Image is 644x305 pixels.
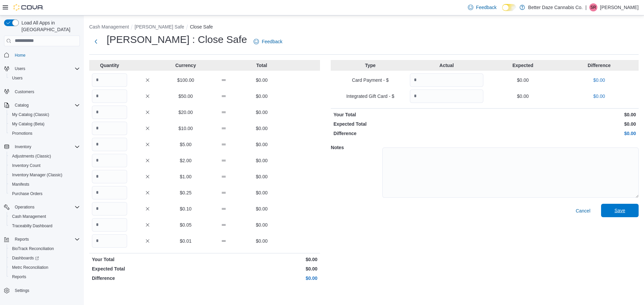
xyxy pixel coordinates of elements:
[244,62,279,69] p: Total
[333,77,407,83] p: Card Payment - $
[9,162,43,170] a: Inventory Count
[7,129,83,138] button: Promotions
[502,4,516,11] input: Dark Mode
[9,171,80,179] span: Inventory Manager (Classic)
[12,286,80,295] span: Settings
[12,121,45,127] span: My Catalog (Beta)
[614,207,625,214] span: Save
[576,207,590,214] span: Cancel
[89,23,639,32] nav: An example of EuiBreadcrumbs
[244,109,279,116] p: $0.00
[7,119,83,129] button: My Catalog (Beta)
[251,35,285,48] a: Feedback
[1,101,83,110] button: Catalog
[15,237,29,242] span: Reports
[9,111,52,119] a: My Catalog (Classic)
[9,190,80,198] span: Purchase Orders
[9,180,32,188] a: Manifests
[333,93,407,100] p: Integrated Gift Card - $
[89,35,103,48] button: Next
[9,273,29,281] a: Reports
[168,77,203,83] p: $100.00
[92,62,127,69] p: Quantity
[502,11,502,11] span: Dark Mode
[12,131,33,136] span: Promotions
[12,88,37,96] a: Customers
[9,152,80,160] span: Adjustments (Classic)
[486,130,636,137] p: $0.00
[107,33,247,46] h1: [PERSON_NAME] : Close Safe
[7,73,83,83] button: Users
[9,152,54,160] a: Adjustments (Classic)
[92,106,127,119] input: Quantity
[12,223,52,229] span: Traceabilty Dashboard
[12,203,80,211] span: Operations
[9,74,25,82] a: Users
[9,129,35,137] a: Promotions
[9,212,80,221] span: Cash Management
[244,205,279,212] p: $0.00
[15,53,25,58] span: Home
[15,144,31,149] span: Inventory
[12,255,39,261] span: Dashboards
[244,238,279,244] p: $0.00
[12,65,28,73] button: Users
[15,288,29,293] span: Settings
[333,121,483,127] p: Expected Total
[244,125,279,132] p: $0.00
[244,77,279,83] p: $0.00
[528,3,583,11] p: Better Daze Cannabis Co.
[15,103,29,108] span: Catalog
[601,204,639,217] button: Save
[410,73,483,87] input: Quantity
[12,101,31,109] button: Catalog
[7,189,83,198] button: Purchase Orders
[9,263,51,271] a: Metrc Reconciliation
[12,214,46,219] span: Cash Management
[168,62,203,69] p: Currency
[9,120,80,128] span: My Catalog (Beta)
[9,245,57,253] a: BioTrack Reconciliation
[244,222,279,228] p: $0.00
[92,202,127,216] input: Quantity
[190,24,213,29] button: Close Safe
[12,246,54,251] span: BioTrack Reconciliation
[92,265,203,272] p: Expected Total
[168,189,203,196] p: $0.25
[486,111,636,118] p: $0.00
[244,189,279,196] p: $0.00
[9,120,47,128] a: My Catalog (Beta)
[12,143,34,151] button: Inventory
[262,38,282,45] span: Feedback
[486,62,559,69] p: Expected
[92,186,127,199] input: Quantity
[1,142,83,151] button: Inventory
[168,238,203,244] p: $0.01
[168,157,203,164] p: $2.00
[12,191,43,196] span: Purchase Orders
[19,19,80,33] span: Load All Apps in [GEOGRAPHIC_DATA]
[1,87,83,97] button: Customers
[9,273,80,281] span: Reports
[7,244,83,253] button: BioTrack Reconciliation
[92,170,127,183] input: Quantity
[12,51,80,59] span: Home
[7,272,83,282] button: Reports
[410,89,483,103] input: Quantity
[244,173,279,180] p: $0.00
[92,138,127,151] input: Quantity
[7,161,83,170] button: Inventory Count
[12,163,41,168] span: Inventory Count
[92,218,127,232] input: Quantity
[7,221,83,231] button: Traceabilty Dashboard
[9,129,80,137] span: Promotions
[206,265,317,272] p: $0.00
[1,286,83,295] button: Settings
[9,254,42,262] a: Dashboards
[333,111,483,118] p: Your Total
[168,222,203,228] p: $0.05
[486,121,636,127] p: $0.00
[12,75,22,81] span: Users
[92,154,127,167] input: Quantity
[12,182,29,187] span: Manifests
